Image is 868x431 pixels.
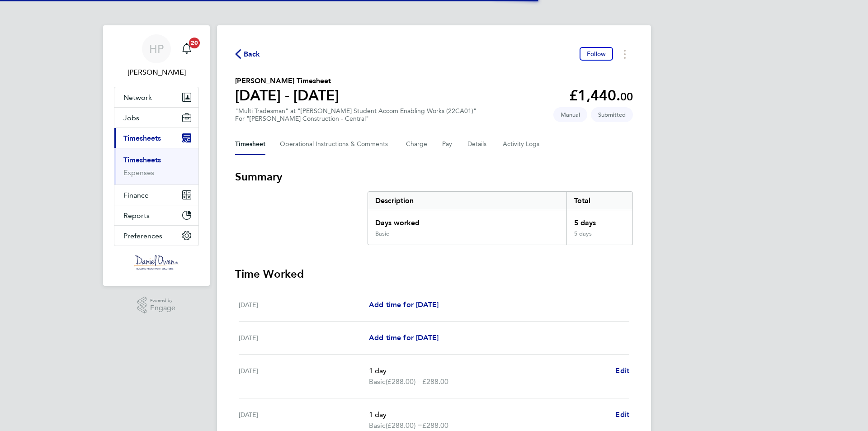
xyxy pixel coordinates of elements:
a: Go to home page [114,255,199,270]
span: Reports [123,211,150,220]
div: [DATE] [239,409,369,431]
a: Timesheets [123,156,161,164]
p: 1 day [369,409,608,420]
button: Network [114,87,198,107]
span: Basic [369,420,386,431]
h3: Summary [235,170,633,184]
app-decimal: £1,440. [569,87,633,104]
span: Powered by [150,297,175,304]
h3: Time Worked [235,267,633,281]
span: Edit [615,410,629,419]
div: Basic [375,230,389,237]
div: [DATE] [239,299,369,310]
span: This timesheet is Submitted. [591,107,633,122]
span: Jobs [123,114,139,122]
p: 1 day [369,365,608,376]
span: 00 [620,90,633,103]
span: Harry Pryke [114,67,199,78]
span: Preferences [123,232,162,240]
span: 20 [189,38,200,48]
a: Edit [615,409,629,420]
span: Edit [615,366,629,375]
a: HP[PERSON_NAME] [114,34,199,78]
span: Network [123,93,152,102]
div: "Multi Tradesman" at "[PERSON_NAME] Student Accom Enabling Works (22CA01)" [235,107,476,123]
a: Expenses [123,168,154,177]
span: Back [244,49,260,60]
img: danielowen-logo-retina.png [134,255,179,270]
span: Timesheets [123,134,161,142]
button: Timesheet [235,133,265,155]
div: Timesheets [114,148,198,185]
span: Follow [587,50,606,58]
div: Total [566,192,632,210]
span: Engage [150,304,175,312]
a: Powered byEngage [137,297,176,314]
div: Description [368,192,566,210]
span: £288.00 [422,377,448,386]
h1: [DATE] - [DATE] [235,86,339,104]
div: Days worked [368,210,566,230]
span: Add time for [DATE] [369,300,439,309]
button: Timesheets [114,128,198,148]
button: Timesheets Menu [617,47,633,61]
a: Edit [615,365,629,376]
button: Jobs [114,108,198,128]
span: £288.00 [422,421,448,430]
h2: [PERSON_NAME] Timesheet [235,76,339,86]
button: Charge [406,133,428,155]
div: [DATE] [239,332,369,343]
button: Follow [580,47,613,61]
a: Add time for [DATE] [369,299,439,310]
button: Reports [114,205,198,225]
button: Details [467,133,488,155]
span: (£288.00) = [386,377,422,386]
a: 20 [178,34,196,63]
button: Finance [114,185,198,205]
span: Add time for [DATE] [369,333,439,342]
span: Finance [123,191,149,199]
div: [DATE] [239,365,369,387]
span: Basic [369,376,386,387]
span: This timesheet was manually created. [553,107,587,122]
div: For "[PERSON_NAME] Construction - Central" [235,115,476,123]
a: Add time for [DATE] [369,332,439,343]
button: Activity Logs [503,133,541,155]
button: Operational Instructions & Comments [280,133,392,155]
button: Pay [442,133,453,155]
div: Summary [368,191,633,245]
nav: Main navigation [103,25,210,286]
button: Back [235,48,260,60]
span: HP [149,43,164,55]
button: Preferences [114,226,198,246]
div: 5 days [566,210,632,230]
div: 5 days [566,230,632,245]
span: (£288.00) = [386,421,422,430]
